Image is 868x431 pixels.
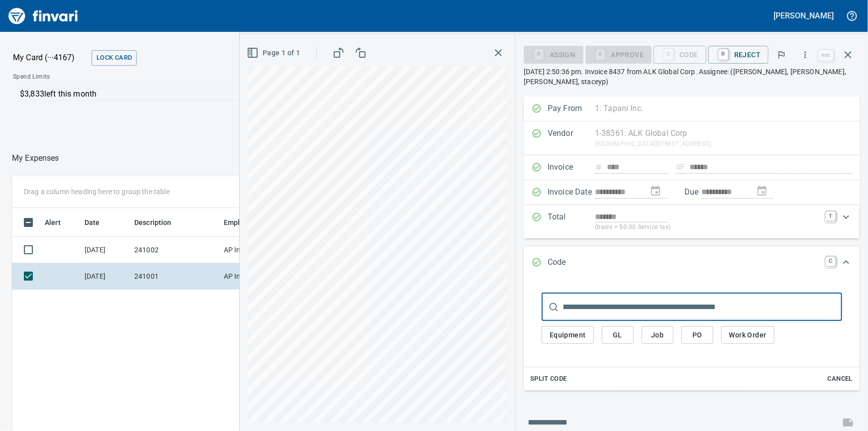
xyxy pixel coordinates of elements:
[220,263,294,290] td: AP Invoices
[13,72,173,82] span: Spend Limits
[524,279,860,391] div: Expand
[681,326,713,344] button: PO
[20,88,292,100] p: $3,833 left this month
[12,152,59,164] nav: breadcrumb
[528,371,570,387] button: Split Code
[6,4,81,28] img: Finvari
[224,216,269,228] span: Employee
[530,373,567,385] span: Split Code
[524,246,860,279] div: Expand
[772,8,836,23] button: [PERSON_NAME]
[130,237,220,263] td: 241002
[816,43,860,67] span: Close invoice
[771,44,792,66] button: Flag
[92,50,137,66] button: Lock Card
[249,47,300,59] span: Page 1 of 1
[548,256,595,269] p: Code
[524,205,860,238] div: Expand
[96,52,132,64] span: Lock Card
[826,256,836,266] a: C
[85,216,113,228] span: Date
[134,216,172,228] span: Description
[595,222,820,232] p: (basis + $0.00 Service tax)
[220,237,294,263] td: AP Invoices
[245,44,304,62] button: Page 1 of 1
[81,237,130,263] td: [DATE]
[550,329,586,341] span: Equipment
[585,50,652,58] div: Coding Required
[729,329,767,341] span: Work Order
[689,329,705,341] span: PO
[794,44,816,66] button: More
[716,46,761,63] span: Reject
[134,216,185,228] span: Description
[650,329,666,341] span: Job
[719,49,728,60] a: R
[524,67,860,87] p: [DATE] 2:50:36 pm. Invoice 8437 from ALK Global Corp. Assignee: ([PERSON_NAME], [PERSON_NAME], [P...
[5,101,297,110] p: Online allowed
[774,10,834,21] h5: [PERSON_NAME]
[548,211,595,232] p: Total
[542,326,594,344] button: Equipment
[602,326,634,344] button: GL
[13,52,88,64] p: My Card (···4167)
[24,187,170,197] p: Drag a column heading here to group the table
[819,50,834,61] a: esc
[827,373,854,385] span: Cancel
[610,329,626,341] span: GL
[721,326,774,344] button: Work Order
[524,50,583,58] div: Assign
[12,152,59,164] p: My Expenses
[708,46,769,64] button: RReject
[45,216,61,228] span: Alert
[224,216,256,228] span: Employee
[85,216,100,228] span: Date
[824,371,856,387] button: Cancel
[826,211,836,221] a: T
[642,326,674,344] button: Job
[81,263,130,290] td: [DATE]
[45,216,74,228] span: Alert
[130,263,220,290] td: 241001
